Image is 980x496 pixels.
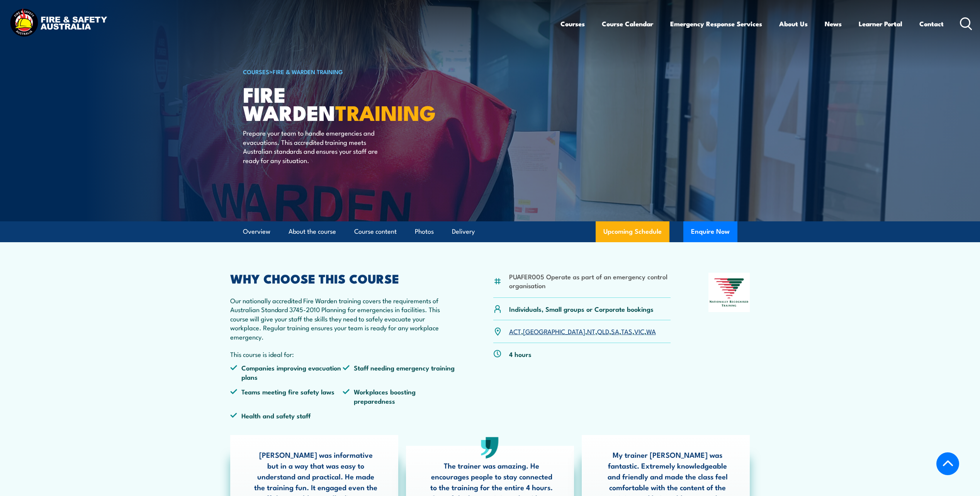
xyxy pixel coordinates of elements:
[415,221,434,242] a: Photos
[509,326,521,336] a: ACT
[646,326,656,336] a: WA
[611,326,619,336] a: SA
[230,296,456,341] p: Our nationally accredited Fire Warden training covers the requirements of Australian Standard 374...
[230,411,343,420] li: Health and safety staff
[683,221,737,242] button: Enquire Now
[587,326,595,336] a: NT
[243,221,270,242] a: Overview
[230,387,343,405] li: Teams meeting fire safety laws
[779,14,808,34] a: About Us
[621,326,632,336] a: TAS
[273,67,343,76] a: Fire & Warden Training
[335,96,436,128] strong: TRAINING
[243,67,434,76] h6: >
[602,14,653,34] a: Course Calendar
[343,387,455,405] li: Workplaces boosting preparedness
[597,326,609,336] a: QLD
[919,14,944,34] a: Contact
[596,221,669,242] a: Upcoming Schedule
[509,350,532,358] p: 4 hours
[230,363,343,381] li: Companies improving evacuation plans
[343,363,455,381] li: Staff needing emergency training
[509,272,671,290] li: PUAFER005 Operate as part of an emergency control organisation
[825,14,842,34] a: News
[452,221,475,242] a: Delivery
[708,273,750,312] img: Nationally Recognised Training logo.
[509,304,654,313] p: Individuals, Small groups or Corporate bookings
[230,273,456,284] h2: WHY CHOOSE THIS COURSE
[634,326,644,336] a: VIC
[509,327,656,336] p: , , , , , , ,
[289,221,336,242] a: About the course
[560,14,585,34] a: Courses
[230,350,456,358] p: This course is ideal for:
[243,85,434,121] h1: Fire Warden
[670,14,762,34] a: Emergency Response Services
[243,67,269,76] a: COURSES
[243,128,384,165] p: Prepare your team to handle emergencies and evacuations. This accredited training meets Australia...
[859,14,902,34] a: Learner Portal
[354,221,397,242] a: Course content
[523,326,585,336] a: [GEOGRAPHIC_DATA]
